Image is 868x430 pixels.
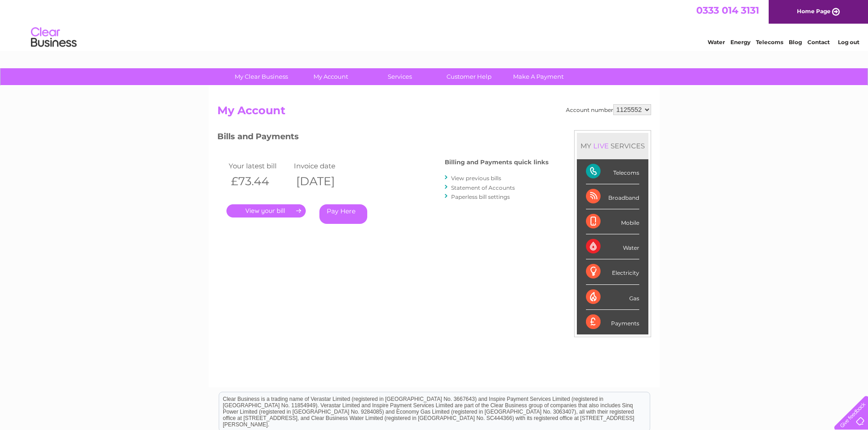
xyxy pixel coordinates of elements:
[224,68,299,85] a: My Clear Business
[730,39,750,46] a: Energy
[292,172,357,191] th: [DATE]
[577,133,648,159] div: MY SERVICES
[217,104,651,121] h2: My Account
[586,310,639,334] div: Payments
[362,68,437,85] a: Services
[451,175,501,182] a: View previous bills
[31,24,77,51] img: logo.png
[756,39,783,46] a: Telecoms
[586,209,639,234] div: Mobile
[501,68,576,85] a: Make A Payment
[451,193,510,200] a: Paperless bill settings
[586,159,639,184] div: Telecoms
[292,160,357,172] td: Invoice date
[226,160,292,172] td: Your latest bill
[445,159,549,166] h4: Billing and Payments quick links
[789,39,802,46] a: Blog
[807,39,830,46] a: Contact
[226,204,306,218] a: .
[226,172,292,191] th: £73.44
[586,259,639,284] div: Electricity
[566,104,651,115] div: Account number
[586,184,639,209] div: Broadband
[586,234,639,259] div: Water
[838,39,859,46] a: Log out
[586,285,639,310] div: Gas
[696,5,759,16] a: 0333 014 3131
[293,68,368,85] a: My Account
[431,68,507,85] a: Customer Help
[217,130,549,146] h3: Bills and Payments
[319,204,367,224] a: Pay Here
[451,184,515,191] a: Statement of Accounts
[219,5,650,44] div: Clear Business is a trading name of Verastar Limited (registered in [GEOGRAPHIC_DATA] No. 3667643...
[591,142,611,150] div: LIVE
[708,39,725,46] a: Water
